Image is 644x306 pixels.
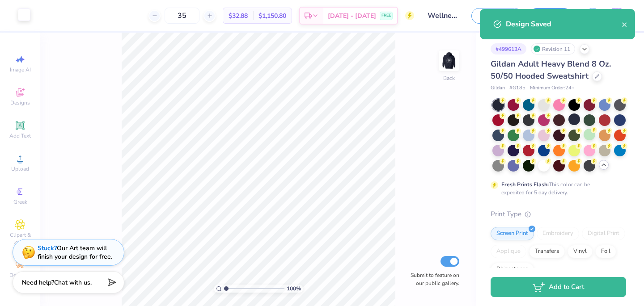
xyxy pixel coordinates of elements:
div: Back [443,74,455,82]
span: Gildan [491,84,505,92]
div: Transfers [529,245,565,258]
span: Greek [13,198,27,205]
div: This color can be expedited for 5 day delivery. [501,180,611,197]
div: Digital Print [582,227,625,240]
strong: Need help? [22,278,54,287]
strong: Fresh Prints Flash: [501,181,549,188]
span: Chat with us. [54,278,92,287]
span: Clipart & logos [4,231,36,246]
span: Image AI [10,66,31,73]
div: Applique [491,245,526,258]
button: close [622,19,628,29]
div: # 499613A [491,43,526,54]
span: FREE [381,13,391,19]
span: Upload [11,165,29,172]
span: Designs [10,99,30,106]
span: $1,150.80 [258,11,286,21]
input: – – [165,8,199,24]
span: $32.88 [229,11,248,21]
div: Rhinestones [491,263,534,276]
div: Vinyl [568,245,593,258]
span: Add Text [9,132,31,139]
span: Gildan Adult Heavy Blend 8 Oz. 50/50 Hooded Sweatshirt [491,59,611,81]
div: Screen Print [491,227,534,240]
div: Print Type [491,209,626,219]
span: [DATE] - [DATE] [328,11,376,21]
div: Design Saved [506,19,622,29]
strong: Stuck? [38,244,57,252]
div: Our Art team will finish your design for free. [38,244,112,261]
div: Revision 11 [531,43,575,54]
span: # G185 [509,84,525,92]
input: Untitled Design [421,7,465,25]
span: Decorate [9,272,31,279]
span: Minimum Order: 24 + [530,84,575,92]
label: Submit to feature on our public gallery. [406,271,459,287]
span: 100 % [287,285,301,293]
button: Save as [471,8,522,24]
div: Embroidery [537,227,579,240]
button: Add to Cart [491,277,626,297]
div: Foil [595,245,616,258]
img: Back [440,52,458,70]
